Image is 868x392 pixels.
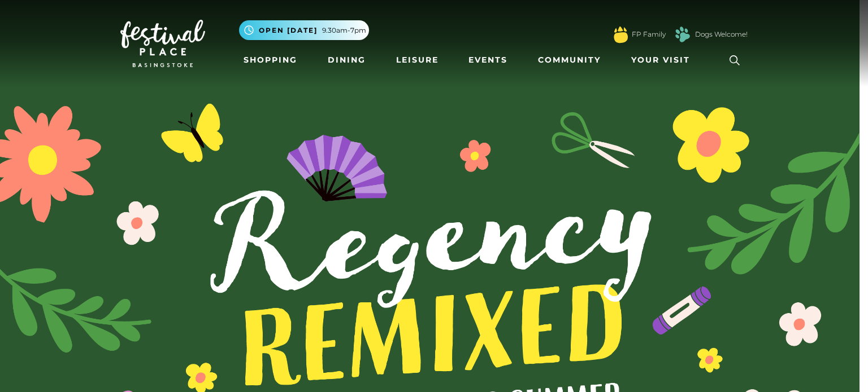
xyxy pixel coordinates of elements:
[239,50,302,71] a: Shopping
[120,20,205,67] img: Festival Place Logo
[239,20,369,40] button: Open [DATE] 9.30am-7pm
[323,50,370,71] a: Dining
[695,29,748,39] a: Dogs Welcome!
[464,50,512,71] a: Events
[392,50,443,71] a: Leisure
[632,29,666,39] a: FP Family
[631,54,690,66] span: Your Visit
[627,50,700,71] a: Your Visit
[533,50,605,71] a: Community
[259,25,318,36] span: Open [DATE]
[322,25,366,36] span: 9.30am-7pm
